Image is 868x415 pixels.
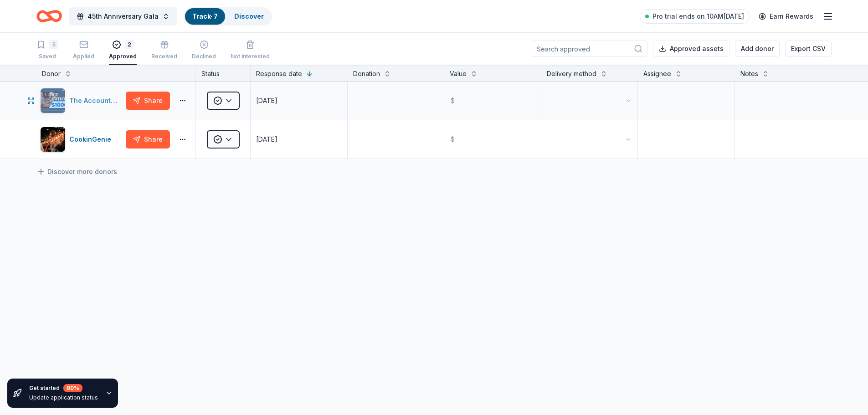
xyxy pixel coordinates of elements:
[36,166,117,177] a: Discover more donors
[126,92,170,110] button: Share
[109,36,137,65] button: 2Approved
[41,88,65,113] img: Image for The Accounting Doctor
[151,53,177,60] div: Received
[256,134,277,145] div: [DATE]
[69,7,177,26] button: 45th Anniversary Gala
[652,11,744,22] span: Pro trial ends on 10AM[DATE]
[125,40,134,49] div: 2
[29,384,98,392] div: Get started
[643,68,671,79] div: Assignee
[42,68,61,79] div: Donor
[547,68,596,79] div: Delivery method
[73,36,94,65] button: Applied
[234,12,264,20] a: Discover
[41,127,65,152] img: Image for CookinGenie
[256,68,302,79] div: Response date
[753,8,819,25] a: Earn Rewards
[785,41,832,57] button: Export CSV
[192,53,216,60] div: Declined
[73,53,94,60] div: Applied
[256,95,277,106] div: [DATE]
[231,53,270,60] div: Not interested
[36,36,58,65] button: 5Saved
[251,82,347,120] button: [DATE]
[192,36,216,65] button: Declined
[109,53,137,60] div: Approved
[640,9,750,24] a: Pro trial ends on 10AM[DATE]
[49,40,58,49] div: 5
[126,130,170,149] button: Share
[40,127,122,152] button: Image for CookinGenieCookinGenie
[735,41,780,57] button: Add donor
[251,120,347,159] button: [DATE]
[196,65,251,81] div: Status
[87,11,159,22] span: 45th Anniversary Gala
[36,5,62,27] a: Home
[40,88,122,113] button: Image for The Accounting DoctorThe Accounting Doctor
[231,36,270,65] button: Not interested
[192,12,218,20] a: Track· 7
[740,68,758,79] div: Notes
[184,7,272,26] button: Track· 7Discover
[653,41,729,57] button: Approved assets
[353,68,380,79] div: Donation
[531,41,647,57] input: Search approved
[69,134,115,145] div: CookinGenie
[36,53,58,60] div: Saved
[63,384,82,392] div: 80 %
[29,394,98,401] div: Update application status
[151,36,177,65] button: Received
[69,95,122,106] div: The Accounting Doctor
[450,68,467,79] div: Value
